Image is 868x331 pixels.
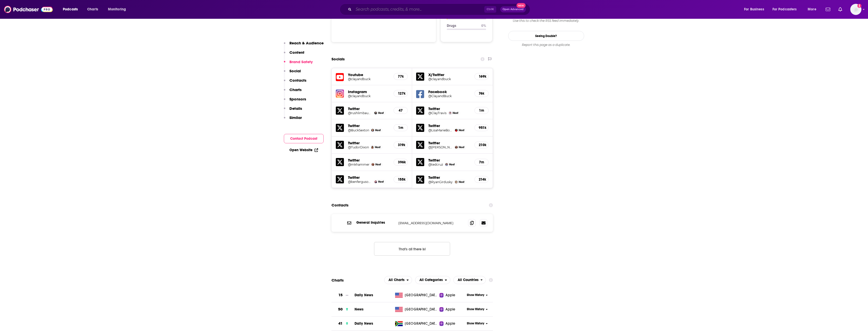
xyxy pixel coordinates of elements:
[455,146,458,149] img: Karol Markowicz
[467,307,484,311] span: Show History
[374,242,450,256] button: Nothing here.
[348,180,372,184] a: @benfergusonshow
[405,321,438,326] span: South Africa
[331,200,348,210] h2: Contacts
[479,160,484,164] h5: 7m
[375,163,381,166] span: Host
[824,5,832,14] a: Show notifications dropdown
[331,54,345,64] h2: Socials
[772,6,797,13] span: For Podcasters
[289,68,301,73] p: Social
[284,97,306,106] button: Sponsors
[428,128,453,132] h5: @LisaMarieBoothe
[348,145,369,149] a: @TudorDixon
[741,5,770,13] button: open menu
[348,89,390,94] h5: Instagram
[378,111,384,115] span: Host
[479,177,484,182] h5: 214k
[503,8,524,11] span: Open Advanced
[804,5,823,13] button: open menu
[479,108,484,113] h5: 1m
[449,163,455,166] span: Host
[428,145,453,149] a: @[PERSON_NAME]
[356,220,394,225] p: General Inquiries
[428,94,470,98] a: @ClayandBuck
[428,106,470,111] h5: Twitter
[289,148,318,152] a: Open Website
[378,180,384,183] span: Host
[338,321,343,326] h3: 41
[445,163,448,166] a: Ted Cruz
[289,59,313,64] p: Brand Safety
[398,221,464,225] p: [EMAIL_ADDRESS][DOMAIN_NAME]
[428,77,470,81] a: @clayandbuck
[284,87,302,97] button: Charts
[284,134,324,143] button: Contact Podcast
[384,276,412,284] h2: Platforms
[336,90,344,98] img: iconImage
[108,6,126,13] span: Monitoring
[508,43,584,47] div: Report this page as a duplicate.
[348,111,372,115] a: @rushlimbaugh
[348,128,369,132] a: @BuckSexton
[374,112,377,114] a: Rush Limbaugh
[508,15,584,23] div: Are we missing an episode or update? Use this to check the RSS feed immediately.
[289,115,302,120] p: Similar
[4,5,53,14] a: Podchaser - Follow, Share and Rate Podcasts
[850,4,861,15] button: Show profile menu
[284,78,306,87] button: Contacts
[344,4,535,15] div: Search podcasts, credits, & more...
[479,126,484,130] h5: 951k
[375,129,381,132] span: Host
[479,74,484,79] h5: 169k
[428,163,443,166] a: @tedcruz
[284,50,304,59] button: Content
[284,115,302,125] button: Similar
[389,278,404,282] span: All Charts
[465,321,489,326] button: Show History
[419,278,443,282] span: All Categories
[428,180,453,184] a: @RyanGirdusky
[428,158,470,163] h5: Twitter
[446,321,455,326] span: Apple
[371,146,374,149] img: Tudor Dixon
[453,276,486,284] h2: Countries
[405,307,438,312] span: United States
[850,4,861,15] span: Logged in as vickers
[374,180,377,183] a: Benjamin Ferguson
[415,276,450,284] button: open menu
[508,31,584,41] a: Seeing Double?
[455,129,458,132] a: Lisa Boothe
[453,111,458,115] span: Host
[465,293,489,297] button: Show History
[439,321,465,326] a: Apple
[348,175,390,180] h5: Twitter
[384,276,412,284] button: open menu
[372,163,374,166] img: Mary Katharine Ham
[355,321,373,326] span: Daily News
[348,94,390,98] a: @clayandbuck
[284,106,302,115] button: Details
[428,111,447,115] h5: @ClayTravis
[857,4,861,8] svg: Add a profile image
[371,129,374,132] a: Buck Sexton
[355,293,373,297] a: Daily News
[393,293,439,298] a: [GEOGRAPHIC_DATA]
[428,141,470,145] h5: Twitter
[481,24,486,28] p: 0 %
[446,293,455,298] span: Apple
[348,141,390,145] h5: Twitter
[84,5,101,13] a: Charts
[465,307,489,311] button: Show History
[289,41,324,45] p: Reach & Audience
[355,307,364,311] a: News
[393,307,439,312] a: [GEOGRAPHIC_DATA]
[398,74,403,79] h5: 77k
